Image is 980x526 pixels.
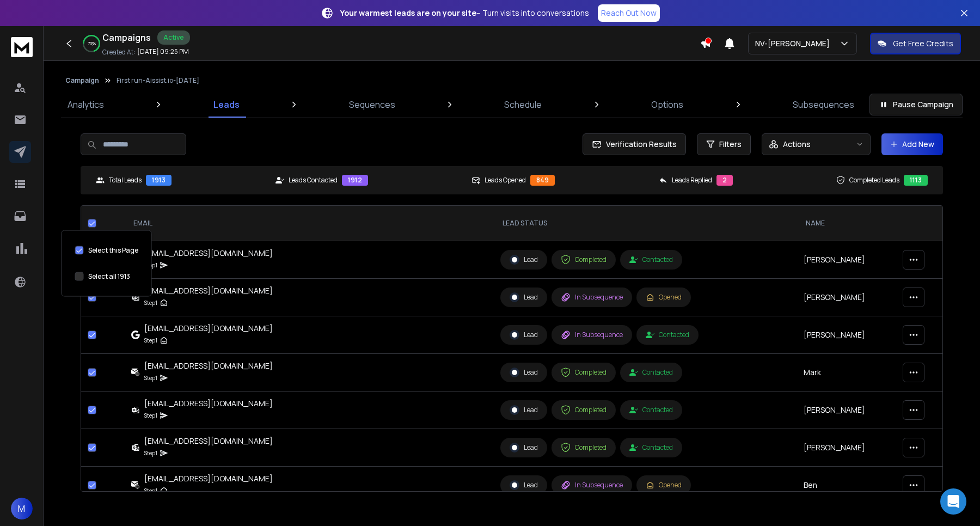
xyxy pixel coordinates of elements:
p: Step 1 [144,297,157,308]
div: Open Intercom Messenger [940,488,966,515]
div: [EMAIL_ADDRESS][DOMAIN_NAME] [144,436,273,447]
div: Lead [510,405,538,415]
button: Verification Results [583,133,686,155]
p: Created At: [102,48,135,57]
div: Completed [561,255,607,265]
div: [EMAIL_ADDRESS][DOMAIN_NAME] [144,360,273,371]
p: Step 1 [144,335,157,346]
td: [PERSON_NAME] [797,429,896,467]
p: NV-[PERSON_NAME] [755,38,834,49]
div: [EMAIL_ADDRESS][DOMAIN_NAME] [144,398,273,409]
div: In Subsequence [561,330,623,340]
div: Active [157,30,190,45]
div: Completed [561,368,607,377]
button: Pause Campaign [869,94,963,115]
div: Opened [646,293,682,302]
a: Subsequences [786,91,861,118]
p: First run-Aissist.io-[DATE] [117,76,199,85]
p: Total Leads [109,176,142,185]
div: [EMAIL_ADDRESS][DOMAIN_NAME] [144,323,273,334]
div: [EMAIL_ADDRESS][DOMAIN_NAME] [144,473,273,484]
button: M [11,498,33,519]
p: Step 1 [144,372,157,383]
p: Leads Replied [672,176,712,185]
label: Select all 1913 [88,272,130,281]
p: Schedule [504,98,542,111]
button: Filters [697,133,751,155]
div: Completed [561,405,607,415]
span: Verification Results [602,139,677,150]
a: Analytics [61,91,111,118]
p: Analytics [68,98,104,111]
strong: Your warmest leads are on your site [340,8,476,18]
td: [PERSON_NAME] [797,279,896,316]
p: Subsequences [793,98,854,111]
div: Contacted [629,368,673,377]
td: Ben [797,467,896,504]
a: Reach Out Now [598,4,660,22]
p: Step 1 [144,448,157,458]
div: Lead [510,480,538,490]
p: Leads [213,98,240,111]
button: Get Free Credits [870,33,961,54]
p: Sequences [349,98,395,111]
a: Schedule [498,91,548,118]
p: Leads Opened [485,176,526,185]
div: Lead [510,443,538,452]
div: Contacted [629,406,673,414]
div: Opened [646,481,682,490]
p: 70 % [88,40,96,47]
th: NAME [797,206,896,241]
button: Campaign [65,76,99,85]
div: Lead [510,368,538,377]
div: Lead [510,255,538,265]
a: Sequences [342,91,402,118]
p: Get Free Credits [893,38,953,49]
div: 2 [716,175,733,186]
p: Leads Contacted [289,176,338,185]
a: Options [645,91,690,118]
td: [PERSON_NAME] [797,316,896,354]
h1: Campaigns [102,31,151,44]
p: Step 1 [144,485,157,496]
p: [DATE] 09:25 PM [137,47,189,56]
td: [PERSON_NAME] [797,241,896,279]
button: Add New [881,133,943,155]
p: Step 1 [144,410,157,421]
th: EMAIL [125,206,494,241]
div: Contacted [646,331,689,339]
div: Contacted [629,255,673,264]
p: – Turn visits into conversations [340,8,589,19]
div: [EMAIL_ADDRESS][DOMAIN_NAME] [144,285,273,296]
td: Mark [797,354,896,392]
p: Options [651,98,683,111]
div: In Subsequence [561,480,623,490]
div: Contacted [629,443,673,452]
a: Leads [207,91,246,118]
p: Actions [783,139,811,150]
p: Reach Out Now [601,8,657,19]
div: 1113 [904,175,928,186]
div: 1912 [342,175,368,186]
div: Lead [510,292,538,302]
div: Completed [561,443,607,452]
div: 1913 [146,175,171,186]
td: [PERSON_NAME] [797,392,896,429]
div: 849 [530,175,555,186]
div: Lead [510,330,538,340]
p: Completed Leads [849,176,899,185]
div: In Subsequence [561,292,623,302]
div: [EMAIL_ADDRESS][DOMAIN_NAME] [144,248,273,259]
span: Filters [719,139,742,150]
label: Select this Page [88,246,138,255]
th: LEAD STATUS [494,206,797,241]
img: logo [11,37,33,57]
